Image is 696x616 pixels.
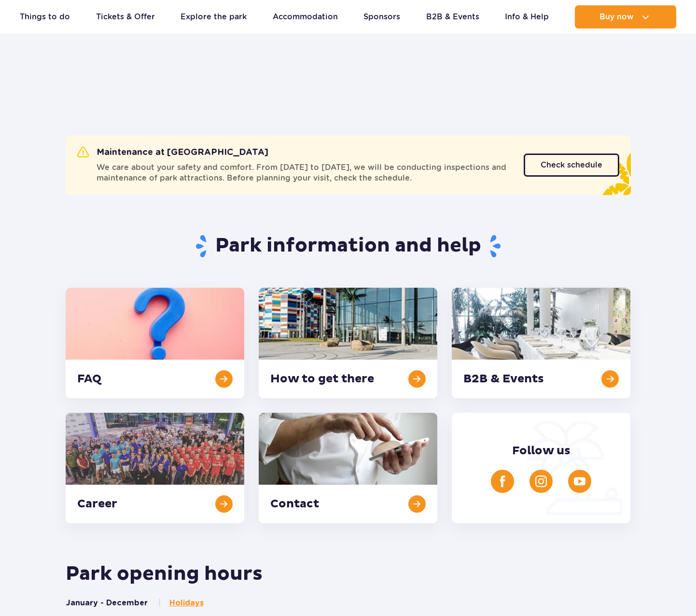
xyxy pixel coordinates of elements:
img: YouTube [574,476,585,487]
h1: Park information and help [66,234,631,259]
h2: Maintenance at [GEOGRAPHIC_DATA] [77,147,268,158]
span: Buy now [599,13,634,21]
a: Explore the park [181,5,247,28]
button: Buy now [575,5,676,28]
a: Tickets & Offer [96,5,155,28]
span: Follow us [512,444,571,458]
h2: Park opening hours [66,562,631,586]
span: Holidays [169,598,204,608]
span: We care about your safety and comfort. From [DATE] to [DATE], we will be conducting inspections a... [97,162,512,183]
a: B2B & Events [426,5,479,28]
button: January - December [66,598,148,608]
a: Things to do [20,5,70,28]
a: Info & Help [505,5,549,28]
button: Holidays [158,598,204,608]
a: Sponsors [363,5,400,28]
span: Check schedule [541,161,602,169]
img: Instagram [535,476,547,487]
a: Check schedule [524,154,619,177]
a: Accommodation [273,5,338,28]
img: Facebook [497,476,508,487]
